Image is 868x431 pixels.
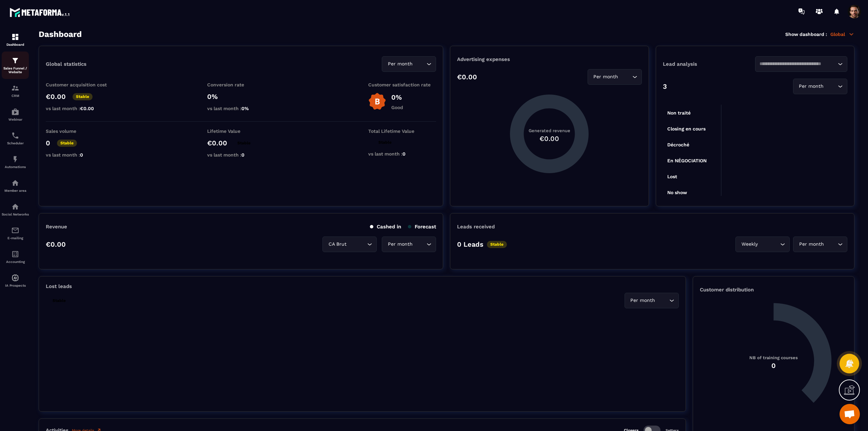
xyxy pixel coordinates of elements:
span: CA Brut [327,241,348,248]
p: Total Lifetime Value [368,128,436,134]
p: 0% [207,93,275,101]
img: automations [11,274,19,282]
p: Accounting [2,260,29,264]
a: schedulerschedulerScheduler [2,126,29,150]
p: €0.00 [46,93,66,101]
p: Lifetime Value [207,128,275,134]
tspan: Décroché [667,142,689,147]
p: Revenue [46,224,67,230]
p: 0 Leads [457,240,484,248]
p: Stable [57,140,77,147]
p: Conversion rate [207,82,275,87]
span: 0 [80,152,83,158]
a: social-networksocial-networkSocial Networks [2,198,29,221]
img: formation [11,84,19,92]
p: Advertising expenses [457,56,642,62]
h3: Dashboard [39,29,82,39]
a: accountantaccountantAccounting [2,245,29,269]
p: 3 [663,82,667,90]
p: Stable [375,139,395,146]
p: Stable [73,93,93,100]
a: formationformationDashboard [2,28,29,52]
input: Search for option [825,241,836,248]
a: formationformationCRM [2,79,29,103]
span: 0 [241,152,244,158]
div: Search for option [588,69,642,85]
p: vs last month : [207,106,275,111]
p: Lost leads [46,283,72,289]
input: Search for option [759,60,836,68]
p: vs last month : [46,152,114,158]
tspan: Non traité [667,110,691,116]
tspan: En NÉGOCIATION [667,158,707,163]
p: Customer distribution [700,287,847,293]
p: Lead analysis [663,61,755,67]
p: IA Prospects [2,284,29,287]
div: Search for option [755,56,847,72]
span: Per month [592,73,620,81]
div: Search for option [793,79,847,94]
p: 0 [46,139,50,147]
img: logo [9,6,71,18]
p: Stable [487,241,507,248]
img: email [11,226,19,234]
a: emailemailE-mailing [2,221,29,245]
img: automations [11,179,19,187]
div: Search for option [793,237,847,252]
p: Webinar [2,118,29,121]
div: Search for option [625,293,679,308]
p: Cashed in [370,224,401,230]
img: automations [11,155,19,163]
span: Per month [386,60,414,68]
p: Customer acquisition cost [46,82,114,87]
p: Forecast [408,224,436,230]
p: Scheduler [2,141,29,145]
span: 0 [402,151,406,157]
p: €0.00 [46,240,66,248]
p: Leads received [457,224,495,230]
p: Good [391,105,403,110]
span: Weekly [740,241,759,248]
input: Search for option [414,241,425,248]
a: automationsautomationsAutomations [2,150,29,174]
p: Stable [234,140,254,147]
a: automationsautomationsWebinar [2,103,29,126]
input: Search for option [620,73,631,81]
input: Search for option [348,241,366,248]
img: scheduler [11,131,19,140]
span: Per month [797,83,825,90]
a: Mở cuộc trò chuyện [840,404,860,424]
p: Customer satisfaction rate [368,82,436,87]
p: Global [830,31,854,37]
span: Per month [386,241,414,248]
p: E-mailing [2,236,29,240]
img: formation [11,57,19,65]
span: 0% [241,106,249,111]
p: Stable [49,297,69,304]
p: €0.00 [207,139,227,147]
input: Search for option [759,241,778,248]
span: Per month [797,241,825,248]
p: €0.00 [457,73,477,81]
p: Social Networks [2,212,29,216]
img: accountant [11,250,19,258]
tspan: Lost [667,174,677,179]
p: 0% [391,93,403,101]
img: b-badge-o.b3b20ee6.svg [368,93,386,110]
p: Automations [2,165,29,169]
p: vs last month : [368,151,436,157]
div: Search for option [382,56,436,72]
p: Sales Funnel / Website [2,66,29,74]
img: automations [11,108,19,116]
p: Sales volume [46,128,114,134]
img: social-network [11,203,19,211]
p: Global statistics [46,61,86,67]
input: Search for option [657,297,668,304]
p: vs last month : [207,152,275,158]
div: Search for option [322,237,377,252]
div: Search for option [735,237,790,252]
p: Show dashboard : [785,32,827,37]
a: formationformationSales Funnel / Website [2,52,29,79]
p: CRM [2,94,29,98]
tspan: Closing en cours [667,126,706,132]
